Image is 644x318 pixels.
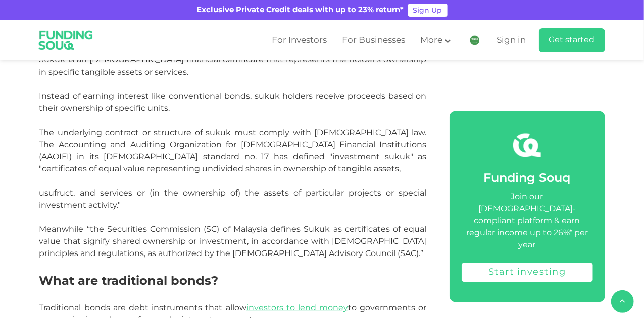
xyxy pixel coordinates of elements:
[39,273,219,288] span: What are traditional bonds?
[32,22,100,58] img: Logo
[421,36,443,45] span: More
[484,173,571,184] span: Funding Souq
[462,191,593,251] div: Join our [DEMOGRAPHIC_DATA]-compliant platform & earn regular income up to 26%* per year
[462,263,593,282] a: Start investing
[39,91,427,113] span: Instead of earning interest like conventional bonds, sukuk holders receive proceeds based on thei...
[39,188,427,210] span: usufruct, and services or (in the ownership of) the assets of particular projects or special inve...
[270,32,330,49] a: For Investors
[39,128,427,173] span: The underlying contract or structure of sukuk must comply with [DEMOGRAPHIC_DATA] law. The Accoun...
[549,36,595,44] span: Get started
[494,32,526,49] a: Sign in
[197,5,404,16] div: Exclusive Private Credit deals with up to 23% return*
[611,290,634,313] button: back
[497,36,526,45] span: Sign in
[513,131,541,159] img: fsicon
[340,32,408,49] a: For Businesses
[408,4,448,17] a: Sign Up
[246,303,349,312] a: investors to lend money
[470,35,480,45] img: SA Flag
[39,224,427,258] span: Meanwhile “the Securities Commission (SC) of Malaysia defines Sukuk as certificates of equal valu...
